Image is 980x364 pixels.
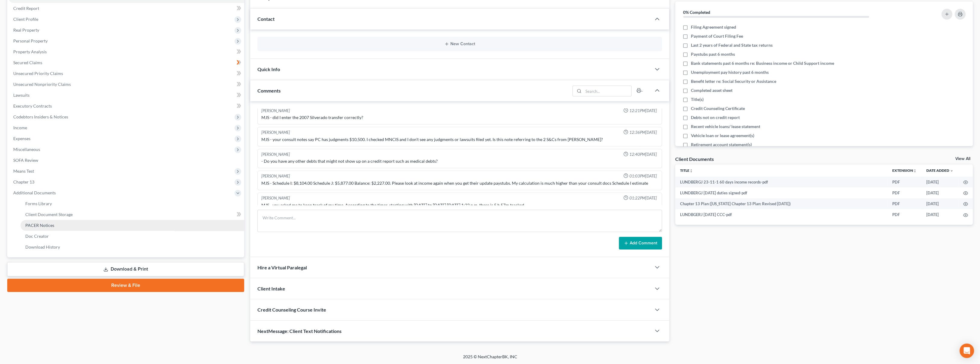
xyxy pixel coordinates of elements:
[20,231,244,242] a: Doc Creator
[13,27,39,33] span: Real Property
[691,105,745,111] span: Credit Counseling Certificate
[261,108,290,114] div: [PERSON_NAME]
[887,209,922,220] td: PDF
[13,93,30,98] span: Lawsuits
[261,152,290,157] div: [PERSON_NAME]
[675,198,887,209] td: Chapter 13 Plan ([US_STATE] Chapter 13 Plan: Revised [DATE])
[629,173,657,179] span: 01:03PM[DATE]
[8,79,244,90] a: Unsecured Nonpriority Claims
[262,42,657,46] button: New Contact
[691,33,743,39] span: Payment of Court Filing Fee
[691,42,773,48] span: Last 2 years of Federal and State tax returns
[8,46,244,57] a: Property Analysis
[629,130,657,135] span: 12:36PM[DATE]
[926,168,953,173] a: Date Added expand_more
[8,57,244,68] a: Secured Claims
[13,71,63,76] span: Unsecured Priority Claims
[680,168,693,173] a: Titleunfold_more
[913,169,917,173] i: unfold_more
[261,195,290,201] div: [PERSON_NAME]
[691,124,760,130] span: Recent vehicle loans/ lease statement
[691,87,733,93] span: Completed asset sheet
[691,133,754,139] span: Vehicle loan or lease agreement(s)
[13,49,47,54] span: Property Analysis
[8,90,244,101] a: Lawsuits
[261,158,658,164] div: - Do you have any other debts that might not show up on a credit report such as medical debts?
[691,115,740,121] span: Debts not on credit report
[691,78,776,84] span: Benefit letter re: Social Security or Assistance
[20,220,244,231] a: PACER Notices
[583,86,631,96] input: Search...
[20,209,244,220] a: Client Document Storage
[619,237,662,249] button: Add Comment
[257,286,285,291] span: Client Intake
[13,17,38,22] span: Client Profile
[8,3,244,14] a: Credit Report
[261,130,290,135] div: [PERSON_NAME]
[257,328,342,334] span: NextMessage: Client Text Notifications
[691,69,769,75] span: Unemployment pay history past 6 months
[675,156,714,162] div: Client Documents
[25,244,60,249] span: Download History
[13,147,40,152] span: Miscellaneous
[629,195,657,201] span: 01:22PM[DATE]
[13,125,27,130] span: Income
[13,168,34,174] span: Means Test
[675,187,887,198] td: LUNDBERGJ [DATE] duties signed-pdf
[892,168,917,173] a: Extensionunfold_more
[683,10,710,15] strong: 0% Completed
[25,234,49,239] span: Doc Creator
[13,103,52,108] span: Executory Contracts
[629,152,657,157] span: 12:40PM[DATE]
[691,142,752,148] span: Retirement account statement(s)
[13,114,68,119] span: Codebtors Insiders & Notices
[257,265,307,270] span: Hire a Virtual Paralegal
[887,187,922,198] td: PDF
[257,66,280,72] span: Quick Info
[261,136,658,143] div: MJS - your consult notes say PC has judgments $10,500. I checked MNCIS and I don't see any judgme...
[257,16,275,22] span: Contact
[13,60,42,65] span: Secured Claims
[887,177,922,187] td: PDF
[955,157,970,161] a: View All
[25,223,54,228] span: PACER Notices
[25,201,52,206] span: Forms Library
[691,51,735,57] span: Paystubs past 6 months
[691,60,834,66] span: Bank statements past 6 months re: Business income or Child Support income
[8,155,244,166] a: SOFA Review
[960,344,974,358] div: Open Intercom Messenger
[261,180,658,186] div: MJS - Schedule I: $8,104.00 Schedule J: $5,877.00 Balance: $2,227.00. Please look at income again...
[20,198,244,209] a: Forms Library
[675,177,887,187] td: LUNDBERGJ 23-11-1 60 days income records-pdf
[20,242,244,253] a: Download History
[689,169,693,173] i: unfold_more
[887,198,922,209] td: PDF
[675,209,887,220] td: LUNDBGERJ [DATE] CCC-pdf
[13,82,71,87] span: Unsecured Nonpriority Claims
[261,173,290,179] div: [PERSON_NAME]
[922,187,958,198] td: [DATE]
[922,198,958,209] td: [DATE]
[950,169,953,173] i: expand_more
[257,307,326,312] span: Credit Counseling Course Invite
[922,177,958,187] td: [DATE]
[257,88,281,93] span: Comments
[7,262,244,276] a: Download & Print
[261,115,658,121] div: MJS - did I enter the 2007 Silverado transfer correctly?
[13,136,30,141] span: Expenses
[13,190,56,195] span: Additional Documents
[13,179,34,184] span: Chapter 13
[629,108,657,114] span: 12:21PM[DATE]
[8,101,244,111] a: Executory Contracts
[8,68,244,79] a: Unsecured Priority Claims
[13,38,48,43] span: Personal Property
[691,96,704,102] span: Title(s)
[13,158,38,163] span: SOFA Review
[922,209,958,220] td: [DATE]
[13,6,39,11] span: Credit Report
[261,202,658,208] div: MJS - you asked me to keep track of my time. According to the timer, starting with [DATE] to [DAT...
[25,212,73,217] span: Client Document Storage
[7,279,244,292] a: Review & File
[691,24,736,30] span: Filing Agreement signed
